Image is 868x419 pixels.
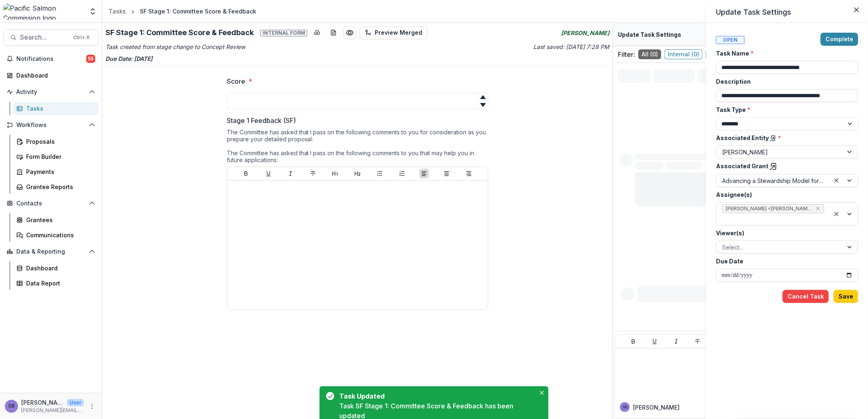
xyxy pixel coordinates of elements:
button: Close [537,388,547,398]
button: Cancel Task [783,290,829,303]
div: Remove Sascha Bendt <bendt@psc.org> (bendt@psc.org) [815,205,821,213]
span: Open [716,36,745,44]
label: Description [716,77,853,86]
span: [PERSON_NAME] <[PERSON_NAME][EMAIL_ADDRESS][DOMAIN_NAME]> ([PERSON_NAME][EMAIL_ADDRESS][DOMAIN_NA... [726,206,812,212]
button: Complete [821,33,858,46]
div: Clear selected options [832,176,841,185]
button: Close [850,3,863,16]
label: Associated Grant [716,162,853,171]
label: Due Date [716,257,853,265]
div: Clear selected options [832,209,841,219]
label: Task Name [716,49,853,58]
label: Assignee(s) [716,190,853,199]
label: Associated Entity [716,134,853,142]
button: Save [834,290,858,303]
div: Task Updated [339,391,532,401]
label: Viewer(s) [716,229,853,237]
label: Task Type [716,105,853,114]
